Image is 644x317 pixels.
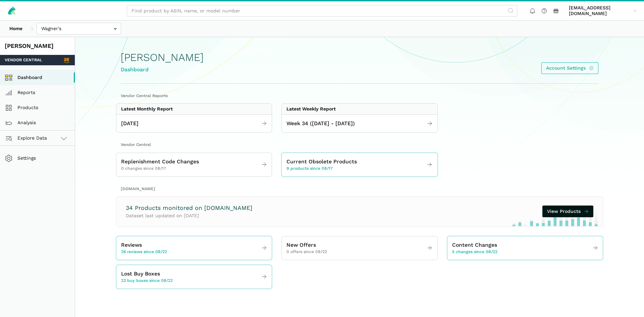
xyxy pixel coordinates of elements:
[116,267,272,286] a: Lost Buy Boxes 23 buy boxes since 08/22
[126,204,252,212] h3: 34 Products monitored on [DOMAIN_NAME]
[7,134,47,142] span: Explore Data
[121,158,199,166] span: Replenishment Code Changes
[121,278,173,284] span: 23 buy boxes since 08/22
[121,93,598,99] h2: Vendor Central Reports
[282,239,437,257] a: New Offers 0 offers since 08/22
[116,117,272,130] a: [DATE]
[121,52,204,63] h1: [PERSON_NAME]
[452,249,497,255] span: 5 changes since 08/22
[121,166,166,172] span: 0 changes since 08/17
[569,5,631,17] span: [EMAIL_ADDRESS][DOMAIN_NAME]
[286,241,316,249] span: New Offers
[121,270,160,278] span: Lost Buy Boxes
[286,249,327,255] span: 0 offers since 08/22
[282,155,437,174] a: Current Obsolete Products 9 products since 08/17
[452,241,497,249] span: Content Changes
[37,23,121,34] input: Wagner's
[5,42,70,50] div: [PERSON_NAME]
[121,120,139,128] span: [DATE]
[567,4,639,18] a: [EMAIL_ADDRESS][DOMAIN_NAME]
[121,142,598,148] h2: Vendor Central
[542,206,594,217] a: View Products
[121,186,598,192] h2: [DOMAIN_NAME]
[286,106,336,112] div: Latest Weekly Report
[541,62,599,74] a: Account Settings
[286,120,355,128] span: Week 34 ([DATE] - [DATE])
[127,5,517,17] input: Find product by ASIN, name, or model number
[447,239,603,257] a: Content Changes 5 changes since 08/22
[116,239,272,257] a: Reviews 26 reviews since 08/22
[121,66,204,74] div: Dashboard
[126,212,252,219] p: Dataset last updated on [DATE]
[547,208,581,215] span: View Products
[286,166,333,172] span: 9 products since 08/17
[5,57,42,63] span: Vendor Central
[286,158,357,166] span: Current Obsolete Products
[116,155,272,174] a: Replenishment Code Changes 0 changes since 08/17
[121,106,173,112] div: Latest Monthly Report
[121,241,142,249] span: Reviews
[5,23,27,34] a: Home
[121,249,167,255] span: 26 reviews since 08/22
[282,117,437,130] a: Week 34 ([DATE] - [DATE])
